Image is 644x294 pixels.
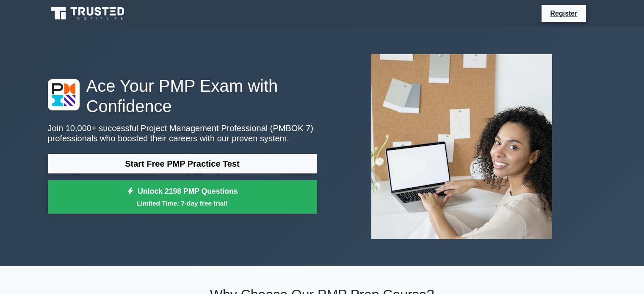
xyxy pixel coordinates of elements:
[48,123,317,143] p: Join 10,000+ successful Project Management Professional (PMBOK 7) professionals who boosted their...
[48,76,317,116] h1: Ace Your PMP Exam with Confidence
[48,180,317,214] a: Unlock 2198 PMP QuestionsLimited Time: 7-day free trial!
[545,8,582,19] a: Register
[48,154,317,174] a: Start Free PMP Practice Test
[58,198,307,208] small: Limited Time: 7-day free trial!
